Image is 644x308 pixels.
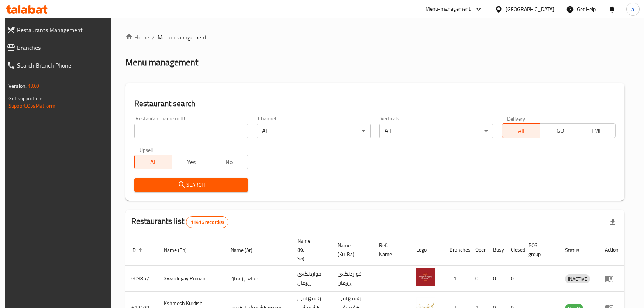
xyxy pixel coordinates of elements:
[1,21,112,39] a: Restaurants Management
[17,61,106,70] span: Search Branch Phone
[28,81,39,91] span: 1.0.0
[125,33,149,42] a: Home
[1,39,112,56] a: Branches
[505,266,523,292] td: 0
[134,178,248,192] button: Search
[487,234,505,266] th: Busy
[152,33,155,42] li: /
[543,125,575,136] span: TGO
[257,124,371,138] div: All
[379,124,493,138] div: All
[565,275,590,283] span: INACTIVE
[502,123,540,138] button: All
[17,25,106,34] span: Restaurants Management
[631,5,634,13] span: a
[134,98,616,109] h2: Restaurant search
[487,266,505,292] td: 0
[231,246,262,255] span: Name (Ar)
[565,246,589,255] span: Status
[17,43,106,52] span: Branches
[186,219,228,226] span: 11416 record(s)
[172,155,210,169] button: Yes
[1,56,112,74] a: Search Branch Phone
[134,124,248,138] input: Search for restaurant name or ID..
[338,241,364,259] span: Name (Ku-Ba)
[505,125,537,136] span: All
[134,155,172,169] button: All
[505,234,523,266] th: Closed
[599,234,624,266] th: Action
[507,116,526,121] label: Delivery
[581,125,613,136] span: TMP
[138,157,169,167] span: All
[469,234,487,266] th: Open
[297,236,323,263] span: Name (Ku-So)
[426,5,471,14] div: Menu-management
[410,234,444,266] th: Logo
[140,147,153,152] label: Upsell
[8,101,55,111] a: Support.OpsPlatform
[528,241,550,259] span: POS group
[8,81,27,91] span: Version:
[605,274,619,283] div: Menu
[213,157,245,167] span: No
[416,268,435,286] img: Xwardngay Roman
[444,266,469,292] td: 1
[164,246,196,255] span: Name (En)
[379,241,402,259] span: Ref. Name
[578,123,616,138] button: TMP
[186,216,228,228] div: Total records count
[444,234,469,266] th: Branches
[175,157,207,167] span: Yes
[125,33,624,42] nav: breadcrumb
[8,94,42,103] span: Get support on:
[604,213,621,231] div: Export file
[506,5,554,13] div: [GEOGRAPHIC_DATA]
[125,56,198,68] h2: Menu management
[140,180,242,190] span: Search
[158,33,207,42] span: Menu management
[131,216,229,228] h2: Restaurants list
[332,266,373,292] td: خواردنگەی ڕۆمان
[225,266,292,292] td: مطعم رومان
[210,155,248,169] button: No
[469,266,487,292] td: 0
[125,266,158,292] td: 609857
[131,246,145,255] span: ID
[540,123,578,138] button: TGO
[292,266,332,292] td: خواردنگەی ڕۆمان
[158,266,225,292] td: Xwardngay Roman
